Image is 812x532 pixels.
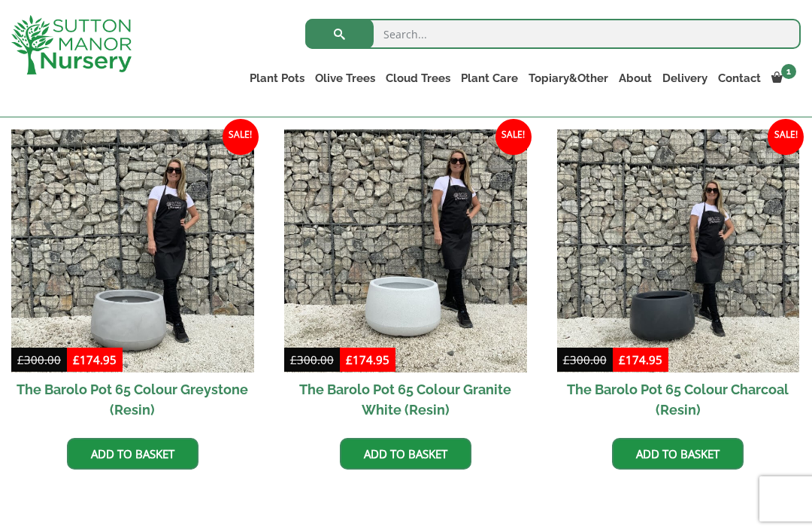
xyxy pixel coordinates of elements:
[557,129,800,372] img: The Barolo Pot 65 Colour Charcoal (Resin)
[612,438,744,470] a: Add to basket: “The Barolo Pot 65 Colour Charcoal (Resin)”
[73,352,117,367] bdi: 174.95
[619,352,662,367] bdi: 174.95
[11,129,254,372] img: The Barolo Pot 65 Colour Greystone (Resin)
[223,119,259,155] span: Sale!
[73,352,80,367] span: £
[11,15,132,74] img: logo
[284,129,527,372] img: The Barolo Pot 65 Colour Granite White (Resin)
[380,68,456,89] a: Cloud Trees
[17,352,61,367] bdi: 300.00
[557,372,800,427] h2: The Barolo Pot 65 Colour Charcoal (Resin)
[619,352,626,367] span: £
[11,129,254,427] a: Sale! The Barolo Pot 65 Colour Greystone (Resin)
[563,352,607,367] bdi: 300.00
[766,68,801,89] a: 1
[290,352,334,367] bdi: 300.00
[284,372,527,427] h2: The Barolo Pot 65 Colour Granite White (Resin)
[11,372,254,427] h2: The Barolo Pot 65 Colour Greystone (Resin)
[781,64,796,79] span: 1
[456,68,523,89] a: Plant Care
[67,438,198,470] a: Add to basket: “The Barolo Pot 65 Colour Greystone (Resin)”
[657,68,713,89] a: Delivery
[614,68,657,89] a: About
[563,352,570,367] span: £
[310,68,380,89] a: Olive Trees
[713,68,766,89] a: Contact
[523,68,614,89] a: Topiary&Other
[557,129,800,427] a: Sale! The Barolo Pot 65 Colour Charcoal (Resin)
[346,352,353,367] span: £
[284,129,527,427] a: Sale! The Barolo Pot 65 Colour Granite White (Resin)
[305,19,801,49] input: Search...
[290,352,297,367] span: £
[495,119,532,155] span: Sale!
[244,68,310,89] a: Plant Pots
[346,352,389,367] bdi: 174.95
[340,438,471,470] a: Add to basket: “The Barolo Pot 65 Colour Granite White (Resin)”
[768,119,804,155] span: Sale!
[17,352,24,367] span: £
